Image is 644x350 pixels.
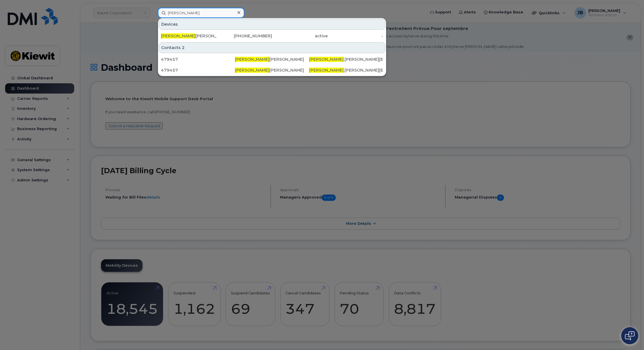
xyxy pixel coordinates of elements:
div: active [272,33,328,39]
div: 479457 [161,67,235,73]
span: [PERSON_NAME] [309,68,344,73]
div: - [328,33,383,39]
span: [PERSON_NAME] [161,33,196,39]
div: [PERSON_NAME] [235,56,309,62]
div: Contacts [159,42,385,53]
img: Open chat [625,331,635,340]
div: .[PERSON_NAME][EMAIL_ADDRESS][PERSON_NAME][DOMAIN_NAME] [309,56,383,62]
div: Devices [159,19,385,30]
a: 479457[PERSON_NAME][PERSON_NAME][PERSON_NAME].[PERSON_NAME][EMAIL_ADDRESS][PERSON_NAME][DOMAIN_NAME] [159,65,385,75]
a: [PERSON_NAME][PERSON_NAME][PHONE_NUMBER]active- [159,31,385,41]
div: [PERSON_NAME] [161,33,217,39]
div: 479457 [161,56,235,62]
span: 2 [182,45,185,50]
span: [PERSON_NAME] [235,57,269,62]
a: 479457[PERSON_NAME][PERSON_NAME][PERSON_NAME].[PERSON_NAME][EMAIL_ADDRESS][PERSON_NAME][DOMAIN_NAME] [159,54,385,64]
div: [PERSON_NAME] [235,67,309,73]
div: .[PERSON_NAME][EMAIL_ADDRESS][PERSON_NAME][DOMAIN_NAME] [309,67,383,73]
div: [PHONE_NUMBER] [217,33,272,39]
span: [PERSON_NAME] [309,57,344,62]
span: [PERSON_NAME] [235,68,269,73]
